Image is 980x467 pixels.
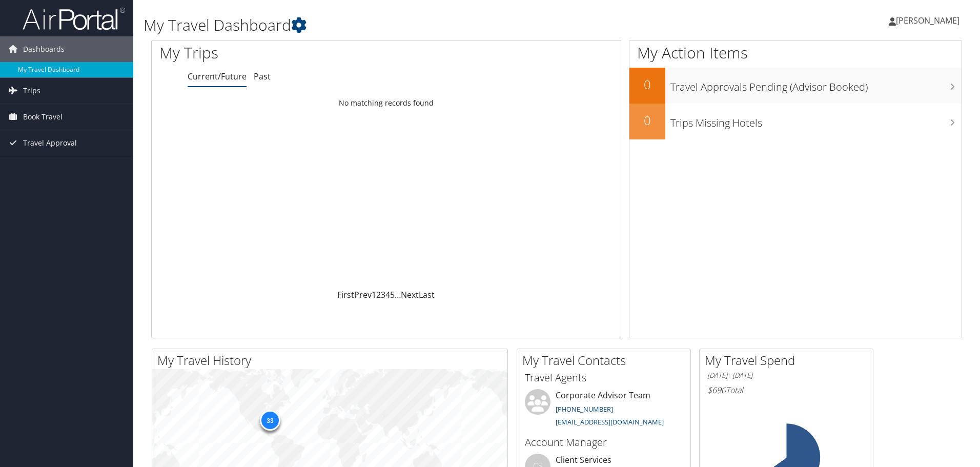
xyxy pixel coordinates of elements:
[629,104,962,139] a: 0Trips Missing Hotels
[260,410,280,431] div: 33
[159,42,418,64] h1: My Trips
[254,71,271,82] a: Past
[188,71,247,82] a: Current/Future
[670,111,962,130] h3: Trips Missing Hotels
[520,389,688,431] li: Corporate Advisor Team
[401,289,419,300] a: Next
[525,435,683,450] h3: Account Manager
[629,42,962,64] h1: My Action Items
[390,289,395,300] a: 5
[889,5,970,36] a: [PERSON_NAME]
[629,112,665,129] h2: 0
[152,94,621,112] td: No matching records found
[419,289,435,300] a: Last
[670,75,962,94] h3: Travel Approvals Pending (Advisor Booked)
[337,289,354,300] a: First
[522,352,690,369] h2: My Travel Contacts
[23,7,125,31] img: airportal-logo.png
[705,352,873,369] h2: My Travel Spend
[381,289,385,300] a: 3
[144,14,695,36] h1: My Travel Dashboard
[23,78,40,104] span: Trips
[707,384,726,396] span: $690
[707,384,865,396] h6: Total
[525,371,683,385] h3: Travel Agents
[395,289,401,300] span: …
[376,289,381,300] a: 2
[629,76,665,93] h2: 0
[707,371,865,380] h6: [DATE] - [DATE]
[556,417,664,427] a: [EMAIL_ADDRESS][DOMAIN_NAME]
[23,36,65,62] span: Dashboards
[385,289,390,300] a: 4
[23,130,77,156] span: Travel Approval
[23,104,63,130] span: Book Travel
[157,352,507,369] h2: My Travel History
[354,289,372,300] a: Prev
[556,404,613,414] a: [PHONE_NUMBER]
[372,289,376,300] a: 1
[629,68,962,104] a: 0Travel Approvals Pending (Advisor Booked)
[896,15,959,26] span: [PERSON_NAME]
